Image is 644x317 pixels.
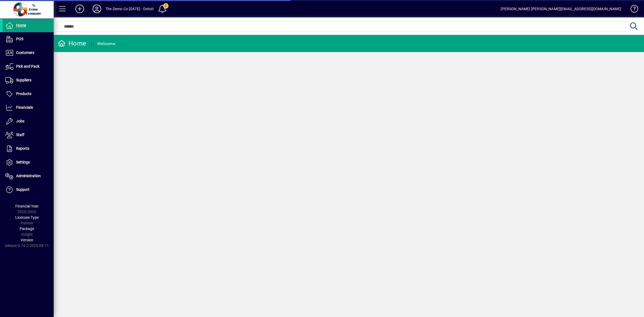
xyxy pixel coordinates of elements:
[3,156,54,169] a: Settings
[20,227,34,231] span: Package
[3,128,54,142] a: Staff
[16,146,29,151] span: Reports
[105,5,154,13] div: The Demo Co [DATE] - Ontoit
[3,101,54,114] a: Financials
[58,39,86,48] div: Home
[16,37,23,41] span: POS
[16,133,24,137] span: Staff
[21,238,33,242] span: Version
[97,39,115,48] div: Welcome
[16,50,34,55] span: Customers
[15,215,39,220] span: Licensee Type
[3,87,54,101] a: Products
[3,74,54,87] a: Suppliers
[16,23,26,27] span: Home
[15,204,39,208] span: Financial Year
[3,183,54,196] a: Support
[16,64,39,68] span: Pick and Pack
[501,5,621,13] div: [PERSON_NAME] [PERSON_NAME][EMAIL_ADDRESS][DOMAIN_NAME]
[71,4,88,14] button: Add
[3,60,54,73] a: Pick and Pack
[16,119,24,123] span: Jobs
[16,105,33,110] span: Financials
[16,78,31,82] span: Suppliers
[3,115,54,128] a: Jobs
[3,169,54,183] a: Administration
[3,142,54,155] a: Reports
[16,160,30,164] span: Settings
[627,1,637,19] a: Knowledge Base
[16,187,30,192] span: Support
[88,4,105,14] button: Profile
[16,92,31,96] span: Products
[3,46,54,60] a: Customers
[3,32,54,46] a: POS
[16,174,41,178] span: Administration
